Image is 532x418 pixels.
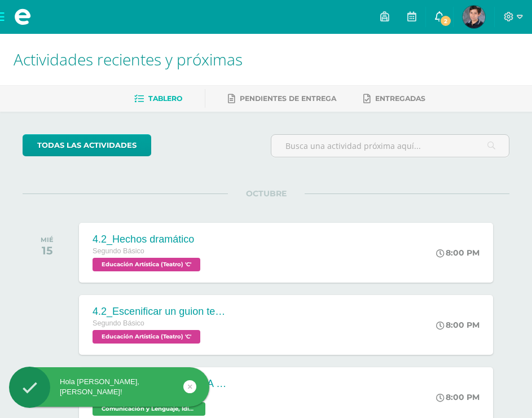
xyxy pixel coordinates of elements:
[439,15,452,27] span: 2
[9,377,209,397] div: Hola [PERSON_NAME], [PERSON_NAME]!
[436,320,480,330] div: 8:00 PM
[271,135,509,157] input: Busca una actividad próxima aquí...
[93,319,144,327] span: Segundo Básico
[93,306,228,318] div: 4.2_Escenificar un guion teatral
[463,6,485,28] img: 8dd2d0fcd01dfc2dc1e88ed167c87bd1.png
[41,244,54,257] div: 15
[240,94,336,103] span: Pendientes de entrega
[148,94,182,103] span: Tablero
[228,90,336,108] a: Pendientes de entrega
[93,258,200,271] span: Educación Artística (Teatro) 'C'
[93,247,144,255] span: Segundo Básico
[436,248,480,258] div: 8:00 PM
[363,90,425,108] a: Entregadas
[23,134,151,156] a: todas las Actividades
[228,188,305,199] span: OCTUBRE
[375,94,425,103] span: Entregadas
[134,90,182,108] a: Tablero
[93,330,200,344] span: Educación Artística (Teatro) 'C'
[436,392,480,402] div: 8:00 PM
[41,236,54,244] div: MIÉ
[93,234,203,245] div: 4.2_Hechos dramático
[14,49,243,70] span: Actividades recientes y próximas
